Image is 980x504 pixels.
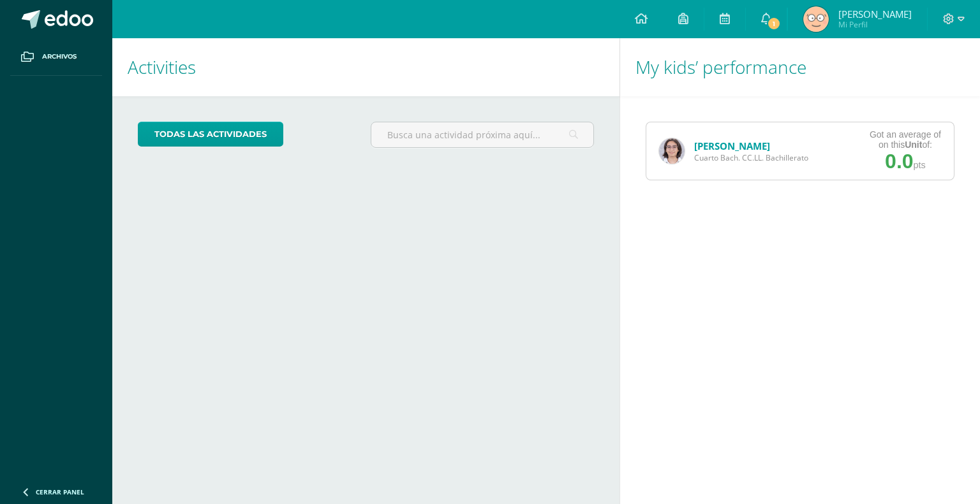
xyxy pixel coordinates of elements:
[128,38,604,96] h1: Activities
[838,8,912,20] span: [PERSON_NAME]
[635,38,965,96] h1: My kids’ performance
[905,140,922,150] strong: Unit
[42,52,77,62] span: Archivos
[885,150,913,173] span: 0.0
[870,129,941,150] div: Got an average of on this of:
[371,122,593,147] input: Busca una actividad próxima aquí...
[694,140,770,152] a: [PERSON_NAME]
[766,17,780,31] span: 1
[10,38,102,76] a: Archivos
[659,138,685,164] img: 2fa3517560252b6879742bb2c1b0e67c.png
[36,487,84,496] span: Cerrar panel
[914,160,926,170] span: pts
[694,152,808,163] span: Cuarto Bach. CC.LL. Bachillerato
[838,19,912,30] span: Mi Perfil
[138,122,283,147] a: todas las Actividades
[803,6,829,32] img: d9c7b72a65e1800de1590e9465332ea1.png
